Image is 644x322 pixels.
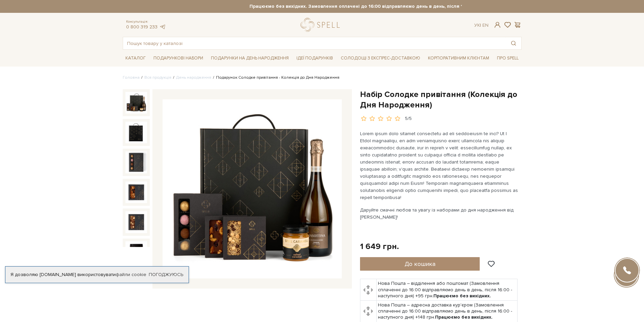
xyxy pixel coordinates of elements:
span: Консультація: [126,20,166,24]
img: Набір Солодке привітання (Колекція до Дня Народження) [163,99,342,278]
div: 1 649 грн. [360,241,399,252]
input: Пошук товару у каталозі [123,37,506,49]
td: Нова Пошта – відділення або поштомат (Замовлення сплаченні до 16:00 відправляємо день в день, піс... [377,279,518,301]
li: Подарунок Солодке привітання - Колекція до Дня Народження [211,75,339,81]
img: Набір Солодке привітання (Колекція до Дня Народження) [125,151,147,173]
a: Вся продукція [144,75,171,80]
img: Набір Солодке привітання (Колекція до Дня Народження) [125,122,147,143]
p: Даруйте смачні любов та увагу із наборами до дня народження від [PERSON_NAME]! [360,206,519,221]
a: Погоджуюсь [149,272,183,278]
a: En [482,22,488,28]
p: Lorem ipsum dolo sitamet consectetu ad eli seddoeiusm te inci? Ut l Etdol magnaaliqu, en adm veni... [360,130,519,201]
div: 5/5 [405,116,412,122]
a: Головна [123,75,140,80]
span: Подарунки на День народження [208,53,291,64]
b: Працюємо без вихідних. [433,293,491,299]
a: Корпоративним клієнтам [425,52,492,64]
strong: Працюємо без вихідних. Замовлення оплачені до 16:00 відправляємо день в день, після 16:00 - насту... [183,3,581,9]
div: Я дозволяю [DOMAIN_NAME] використовувати [5,272,189,278]
h1: Набір Солодке привітання (Колекція до Дня Народження) [360,89,522,110]
span: Каталог [123,53,148,64]
a: Солодощі з експрес-доставкою [338,52,423,64]
a: 0 800 319 233 [126,24,158,30]
a: День народження [176,75,211,80]
a: файли cookie [116,272,146,277]
img: Набір Солодке привітання (Колекція до Дня Народження) [125,241,147,263]
img: Набір Солодке привітання (Колекція до Дня Народження) [125,211,147,233]
b: Працюємо без вихідних. [435,314,493,320]
span: Подарункові набори [151,53,206,64]
span: | [480,22,481,28]
img: Набір Солодке привітання (Колекція до Дня Народження) [125,181,147,203]
span: Ідеї подарунків [294,53,336,64]
button: До кошика [360,257,480,271]
div: Ук [474,22,488,28]
button: Пошук товару у каталозі [506,37,521,49]
img: Набір Солодке привітання (Колекція до Дня Народження) [125,92,147,114]
a: logo [301,18,343,32]
span: До кошика [405,260,435,268]
span: Про Spell [494,53,521,64]
a: telegram [159,24,166,30]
